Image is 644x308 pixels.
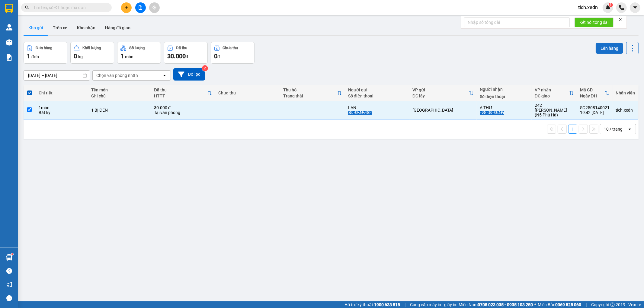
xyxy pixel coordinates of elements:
div: Số lượng [129,46,145,50]
div: 19:42 [DATE] [580,110,610,115]
div: Đã thu [176,46,187,50]
img: logo-vxr [5,4,13,13]
span: 0 [74,52,77,60]
span: 30.000 [167,52,186,60]
button: Kết nối tổng đài [575,17,614,27]
button: Đã thu30.000đ [164,42,208,64]
div: 0908242505 [348,110,372,115]
sup: 1 [11,253,13,255]
div: Chọn văn phòng nhận [96,72,138,78]
button: Lên hàng [596,43,623,54]
span: search [25,5,29,10]
img: phone-icon [619,5,624,10]
span: 1 [27,52,30,60]
button: Đơn hàng1đơn [24,42,67,64]
div: A THƯ [480,105,529,110]
img: warehouse-icon [6,39,12,46]
strong: 0369 525 060 [555,302,581,307]
span: Cung cấp máy in - giấy in: [410,301,457,308]
span: question-circle [6,268,12,274]
div: Chi tiết [39,90,85,95]
div: Người gửi [348,87,406,92]
sup: 2 [202,65,208,71]
button: 1 [568,125,577,134]
span: đ [217,54,220,59]
sup: 1 [609,3,613,7]
div: Đơn hàng [36,46,52,50]
span: Miền Nam [459,301,533,308]
span: close [618,17,623,22]
span: Hỗ trợ kỹ thuật: [344,301,400,308]
span: kg [78,54,83,59]
div: Chưa thu [218,90,277,95]
button: Kho nhận [72,21,100,35]
span: message [6,295,12,301]
div: Nhân viên [616,90,635,95]
span: ⚪️ [534,303,536,306]
img: warehouse-icon [6,254,12,261]
span: aim [152,5,156,10]
span: plus [124,5,129,10]
div: Trạng thái [283,94,337,98]
div: 0908908947 [480,110,504,115]
th: Toggle SortBy [280,85,345,101]
button: Kho gửi [24,21,48,35]
div: 1 món [39,105,85,110]
button: caret-down [630,2,640,13]
button: Chưa thu0đ [211,42,255,64]
span: caret-down [633,5,638,10]
div: Tên món [91,87,148,92]
div: SG2508140021 [580,105,610,110]
svg: open [627,127,632,132]
div: [GEOGRAPHIC_DATA] [412,108,474,113]
strong: 1900 633 818 [374,302,400,307]
strong: 0708 023 035 - 0935 103 250 [478,302,533,307]
th: Toggle SortBy [577,85,613,101]
div: Mã GD [580,87,605,92]
div: 10 / trang [604,126,623,132]
button: Trên xe [48,21,72,35]
div: Người nhận [480,87,529,92]
div: ĐC giao [535,94,569,98]
span: tich.xedn [573,4,603,11]
button: aim [149,2,160,13]
input: Select a date range. [24,71,90,80]
div: Chưa thu [223,46,238,50]
div: Bất kỳ [39,110,85,115]
li: (c) 2017 [51,29,83,36]
span: | [586,301,587,308]
span: Miền Bắc [538,301,581,308]
div: Thu hộ [283,87,337,92]
div: LAN [348,105,406,110]
div: VP nhận [535,87,569,92]
svg: open [162,73,167,78]
span: copyright [610,303,615,307]
button: Bộ lọc [173,68,205,81]
span: 0 [214,52,217,60]
span: món [125,54,133,59]
div: 1 BỊ ĐEN [91,108,148,113]
input: Tìm tên, số ĐT hoặc mã đơn [33,4,104,11]
th: Toggle SortBy [532,85,577,101]
th: Toggle SortBy [151,85,215,101]
span: | [405,301,405,308]
img: solution-icon [6,54,12,61]
div: tich.xedn [616,108,635,113]
img: warehouse-icon [6,24,12,30]
button: Số lượng1món [117,42,161,64]
span: notification [6,282,12,287]
div: Tại văn phòng [154,110,212,115]
button: Hàng đã giao [100,21,135,35]
div: Số điện thoại [348,94,406,98]
span: Kết nối tổng đài [579,19,609,26]
input: Nhập số tổng đài [464,17,570,27]
div: VP gửi [412,87,469,92]
div: Khối lượng [82,46,101,50]
div: Số điện thoại [480,94,529,99]
div: Đã thu [154,87,207,92]
span: 1 [610,3,612,7]
span: đ [186,54,188,59]
span: 1 [120,52,124,60]
div: 30.000 đ [154,105,212,110]
span: đơn [31,54,39,59]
